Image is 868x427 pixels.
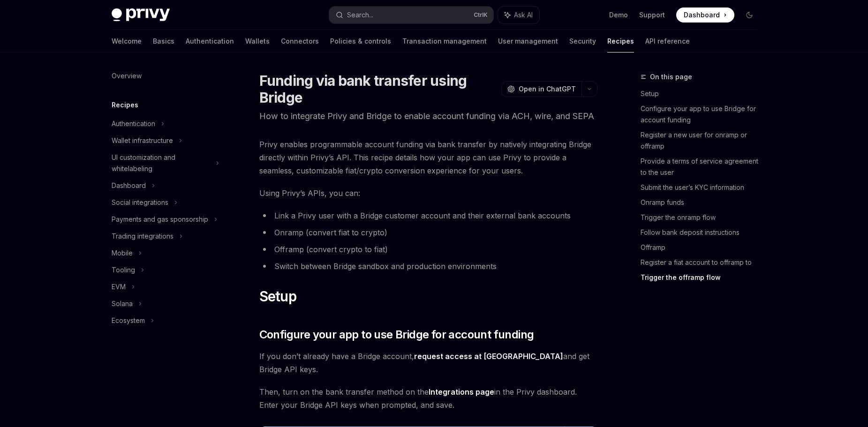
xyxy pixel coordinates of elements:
button: Ask AI [498,7,539,23]
button: Open in ChatGPT [501,81,581,97]
span: If you don’t already have a Bridge account, and get Bridge API keys. [259,350,597,376]
span: Ask AI [514,10,533,20]
a: Submit the user’s KYC information [641,180,764,195]
a: Setup [641,86,764,101]
div: Authentication [112,118,155,129]
button: Search...CtrlK [329,7,493,23]
li: Switch between Bridge sandbox and production environments [259,260,597,273]
span: Then, turn on the bank transfer method on the in the Privy dashboard. Enter your Bridge API keys ... [259,385,597,412]
a: Support [639,10,665,20]
div: Mobile [112,247,133,259]
li: Onramp (convert fiat to crypto) [259,226,597,239]
a: Wallets [245,30,270,52]
a: Security [569,30,596,52]
a: Policies & controls [330,30,391,52]
span: Configure your app to use Bridge for account funding [259,327,534,342]
li: Offramp (convert crypto to fiat) [259,243,597,256]
div: Payments and gas sponsorship [112,214,208,225]
a: Basics [153,30,174,52]
a: User management [498,30,558,52]
a: Register a fiat account to offramp to [641,255,764,270]
a: Trigger the onramp flow [641,210,764,225]
span: Setup [259,288,296,305]
a: Transaction management [402,30,487,52]
img: dark logo [112,8,170,22]
div: UI customization and whitelabeling [112,152,210,174]
h1: Funding via bank transfer using Bridge [259,72,498,106]
div: Ecosystem [112,315,145,326]
span: Dashboard [684,10,720,20]
a: Onramp funds [641,195,764,210]
div: Overview [112,70,142,82]
div: Social integrations [112,197,168,208]
a: Welcome [112,30,142,52]
a: Follow bank deposit instructions [641,225,764,240]
a: Recipes [607,30,634,52]
h5: Recipes [112,99,138,111]
a: Integrations page [429,387,494,397]
a: Trigger the offramp flow [641,270,764,285]
a: Overview [104,67,224,84]
span: On this page [650,71,692,82]
span: Ctrl K [474,11,488,19]
a: Connectors [281,30,319,52]
a: Configure your app to use Bridge for account funding [641,101,764,127]
li: Link a Privy user with a Bridge customer account and their external bank accounts [259,209,597,222]
button: Toggle dark mode [742,7,757,22]
div: Wallet infrastructure [112,135,173,146]
div: Dashboard [112,180,146,191]
a: Dashboard [676,7,734,22]
a: Authentication [186,30,234,52]
p: How to integrate Privy and Bridge to enable account funding via ACH, wire, and SEPA [259,110,597,123]
a: request access at [GEOGRAPHIC_DATA] [414,352,563,361]
div: Solana [112,298,133,309]
a: Provide a terms of service agreement to the user [641,154,764,180]
div: EVM [112,281,126,292]
a: API reference [645,30,690,52]
span: Privy enables programmable account funding via bank transfer by natively integrating Bridge direc... [259,138,597,177]
div: Search... [347,9,373,21]
span: Open in ChatGPT [519,84,576,94]
div: Tooling [112,264,135,276]
a: Demo [609,10,628,20]
div: Trading integrations [112,231,174,242]
a: Offramp [641,240,764,255]
a: Register a new user for onramp or offramp [641,127,764,154]
span: Using Privy’s APIs, you can: [259,187,597,200]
